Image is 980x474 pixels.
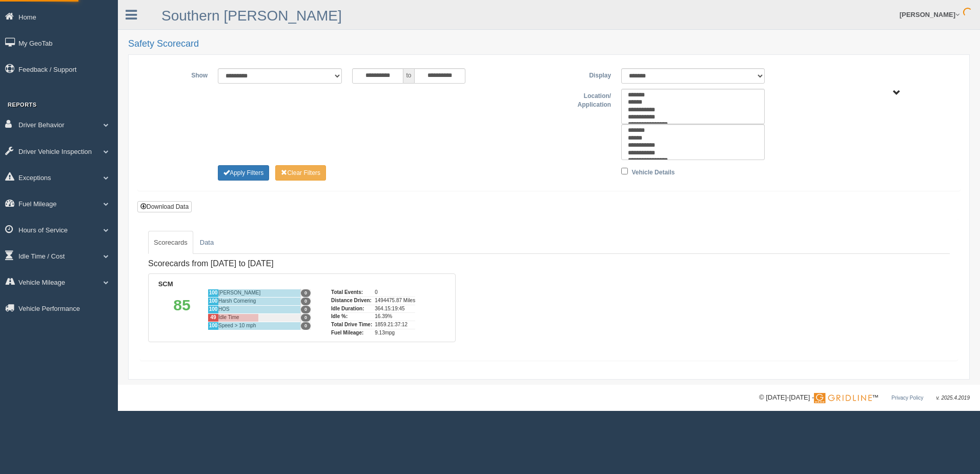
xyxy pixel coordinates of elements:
span: 0 [301,306,311,313]
div: 100 [208,322,218,330]
div: © [DATE]-[DATE] - ™ [759,392,970,403]
div: 16.39% [375,312,415,321]
b: SCM [158,280,173,288]
button: Change Filter Options [275,165,326,181]
span: 0 [301,322,311,330]
div: 100 [208,297,218,305]
div: Total Drive Time: [331,321,372,329]
h2: Safety Scorecard [128,39,970,49]
a: Privacy Policy [891,395,923,401]
button: Change Filter Options [218,165,269,181]
label: Show [146,68,213,81]
a: Southern [PERSON_NAME] [161,8,342,24]
div: Fuel Mileage: [331,329,372,337]
div: 100 [208,305,218,313]
button: Download Data [137,201,192,212]
div: Total Events: [331,289,372,297]
a: Data [194,231,219,254]
div: 364.15:19:45 [375,305,415,313]
div: Distance Driven: [331,297,372,305]
div: 1859.21:37:12 [375,321,415,329]
span: to [403,68,414,84]
span: 0 [301,289,311,297]
a: Scorecards [148,231,193,254]
label: Location/ Application [549,89,616,110]
div: 1494475.87 Miles [375,297,415,305]
div: 49 [208,313,218,322]
div: Idle Duration: [331,305,372,313]
img: Gridline [814,393,872,403]
div: 0 [375,289,415,297]
label: Vehicle Details [631,165,675,177]
div: Idle %: [331,312,372,321]
span: v. 2025.4.2019 [936,395,970,401]
div: 100 [208,289,218,297]
div: 85 [156,289,208,337]
span: 0 [301,298,311,305]
span: 0 [301,314,311,322]
h4: Scorecards from [DATE] to [DATE] [148,259,456,268]
div: 9.13mpg [375,329,415,337]
label: Display [549,68,616,81]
